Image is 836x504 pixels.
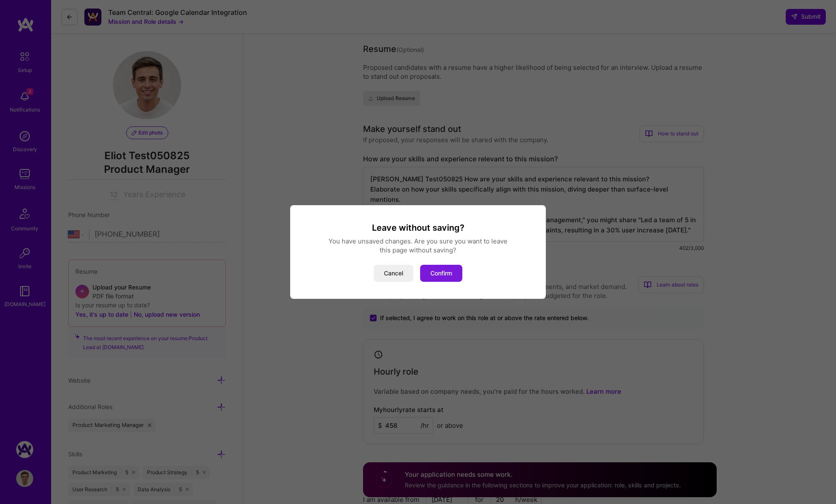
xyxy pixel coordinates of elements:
[290,205,546,299] div: modal
[420,265,462,282] button: Confirm
[300,237,536,246] div: You have unsaved changes. Are you sure you want to leave
[300,222,536,233] h3: Leave without saving?
[374,265,413,282] button: Cancel
[300,246,536,255] div: this page without saving?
